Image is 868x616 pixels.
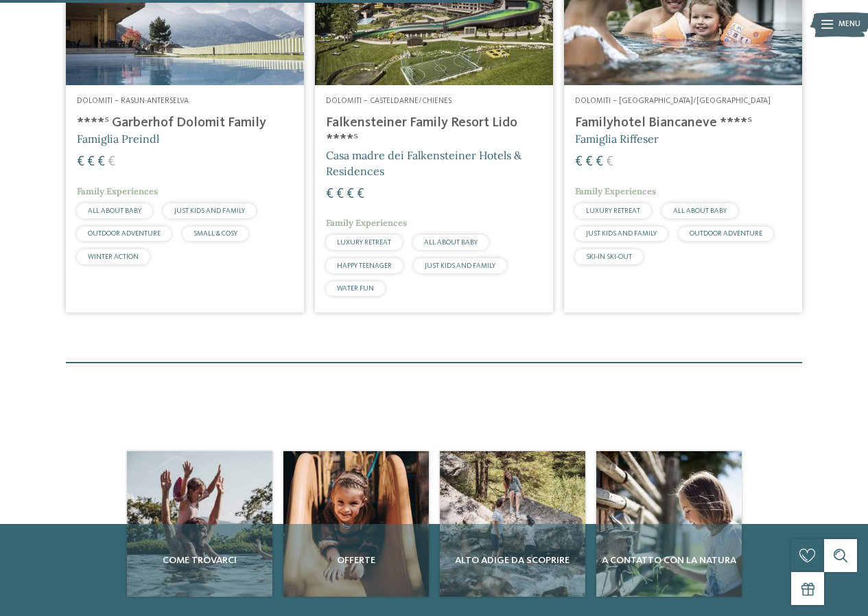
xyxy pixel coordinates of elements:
span: WINTER ACTION [88,253,139,260]
span: HAPPY TEENAGER [337,262,392,269]
span: Famiglia Preindl [77,132,159,146]
span: € [108,155,115,169]
span: € [336,187,344,201]
span: LUXURY RETREAT [586,207,640,214]
span: € [326,187,333,201]
span: € [77,155,84,169]
h4: Falkensteiner Family Resort Lido ****ˢ [326,115,542,148]
h4: ****ˢ Garberhof Dolomit Family [77,115,293,131]
a: Cercate un hotel per famiglie? Qui troverete solo i migliori! Alto Adige da scoprire [440,451,585,597]
span: Dolomiti – Rasun-Anterselva [77,97,189,105]
span: € [596,155,603,169]
span: Dolomiti – [GEOGRAPHIC_DATA]/[GEOGRAPHIC_DATA] [575,97,771,105]
span: WATER FUN [337,285,374,292]
span: Family Experiences [77,185,158,197]
span: Family Experiences [575,185,656,197]
img: Cercate un hotel per famiglie? Qui troverete solo i migliori! [596,451,742,597]
h4: Familyhotel Biancaneve ****ˢ [575,115,791,131]
span: € [606,155,613,169]
a: Cercate un hotel per famiglie? Qui troverete solo i migliori! Offerte [283,451,429,597]
span: OUTDOOR ADVENTURE [690,230,762,237]
span: Dolomiti – Casteldarne/Chienes [326,97,451,105]
span: Famiglia Riffeser [575,132,659,146]
span: LUXURY RETREAT [337,239,391,246]
span: SMALL & COSY [193,230,237,237]
span: € [575,155,583,169]
span: Casa madre dei Falkensteiner Hotels & Residences [326,148,521,177]
img: Cercate un hotel per famiglie? Qui troverete solo i migliori! [127,451,272,597]
span: € [97,155,105,169]
span: Family Experiences [326,217,407,229]
span: Alto Adige da scoprire [445,554,580,567]
span: ALL ABOUT BABY [673,207,727,214]
span: ALL ABOUT BABY [88,207,141,214]
span: € [357,187,364,201]
span: SKI-IN SKI-OUT [586,253,632,260]
a: Cercate un hotel per famiglie? Qui troverete solo i migliori! Come trovarci [127,451,272,597]
span: Offerte [289,554,423,567]
span: JUST KIDS AND FAMILY [586,230,657,237]
span: Come trovarci [132,554,267,567]
span: JUST KIDS AND FAMILY [174,207,245,214]
span: € [585,155,593,169]
span: A contatto con la natura [602,554,736,567]
span: € [347,187,354,201]
a: Cercate un hotel per famiglie? Qui troverete solo i migliori! A contatto con la natura [596,451,742,597]
span: € [87,155,95,169]
img: Cercate un hotel per famiglie? Qui troverete solo i migliori! [283,451,429,597]
img: Cercate un hotel per famiglie? Qui troverete solo i migliori! [440,451,585,597]
span: OUTDOOR ADVENTURE [88,230,161,237]
span: JUST KIDS AND FAMILY [425,262,495,269]
span: ALL ABOUT BABY [424,239,478,246]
